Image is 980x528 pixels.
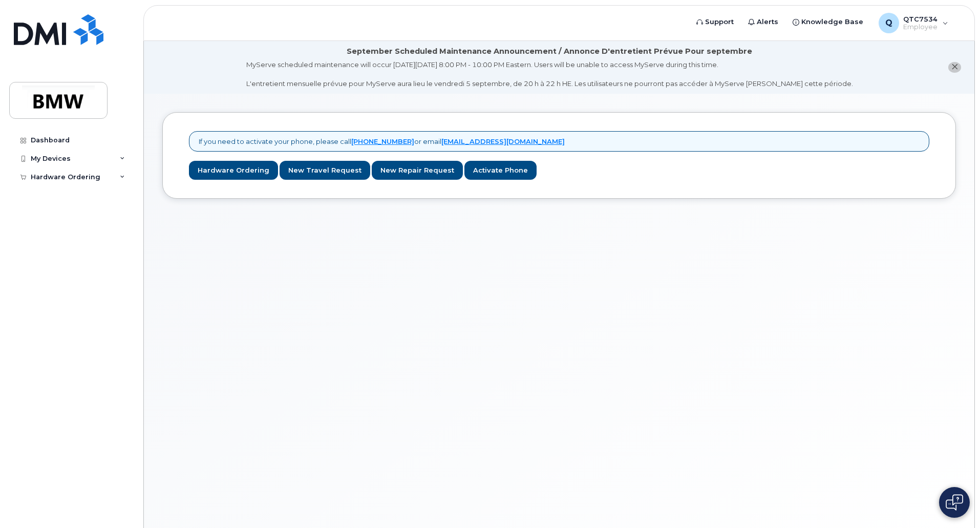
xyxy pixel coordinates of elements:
a: Hardware Ordering [189,161,278,180]
a: New Repair Request [372,161,463,180]
a: New Travel Request [280,161,370,180]
a: [EMAIL_ADDRESS][DOMAIN_NAME] [441,137,565,145]
div: September Scheduled Maintenance Announcement / Annonce D'entretient Prévue Pour septembre [347,46,752,57]
p: If you need to activate your phone, please call or email [199,137,565,146]
a: [PHONE_NUMBER] [351,137,414,145]
a: Activate Phone [464,161,537,180]
div: MyServe scheduled maintenance will occur [DATE][DATE] 8:00 PM - 10:00 PM Eastern. Users will be u... [246,60,853,89]
img: Open chat [946,494,963,511]
button: close notification [948,62,961,73]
